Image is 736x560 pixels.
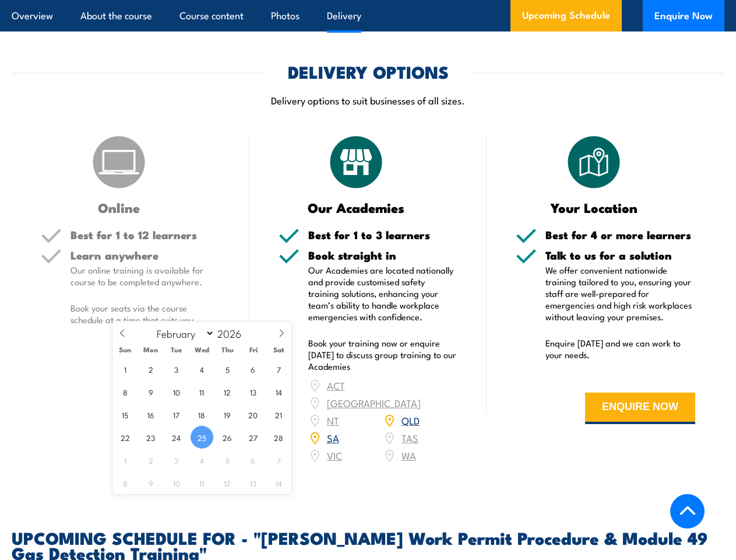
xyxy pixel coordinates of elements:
span: February 3, 2026 [165,358,188,380]
span: March 4, 2026 [191,449,213,471]
a: QLD [402,413,420,427]
span: February 11, 2026 [191,380,213,403]
p: Book your training now or enquire [DATE] to discuss group training to our Academies [308,337,458,372]
span: February 13, 2026 [242,380,265,403]
span: March 1, 2026 [114,449,136,471]
span: February 25, 2026 [191,426,213,449]
span: February 22, 2026 [114,426,136,449]
span: March 3, 2026 [165,449,188,471]
h2: DELIVERY OPTIONS [288,64,449,79]
h3: Your Location [516,201,672,214]
span: February 28, 2026 [267,426,290,449]
span: Wed [189,346,215,353]
p: Our Academies are located nationally and provide customised safety training solutions, enhancing ... [308,264,458,323]
span: March 12, 2026 [216,471,239,494]
span: March 7, 2026 [267,449,290,471]
span: February 4, 2026 [191,358,213,380]
span: February 6, 2026 [242,358,265,380]
p: Enquire [DATE] and we can work to your needs. [545,337,695,360]
h3: Our Academies [279,201,435,214]
p: Our online training is available for course to be completed anywhere. [71,264,220,288]
span: February 9, 2026 [139,380,162,403]
select: Month [151,325,214,341]
span: March 10, 2026 [165,471,188,494]
span: Fri [241,346,266,353]
span: February 12, 2026 [216,380,239,403]
span: March 13, 2026 [242,471,265,494]
span: February 14, 2026 [267,380,290,403]
span: February 1, 2026 [114,358,136,380]
span: February 24, 2026 [165,426,188,449]
p: Delivery options to suit businesses of all sizes. [12,93,724,107]
span: Thu [215,346,241,353]
span: March 11, 2026 [191,471,213,494]
span: February 5, 2026 [216,358,239,380]
span: March 9, 2026 [139,471,162,494]
span: February 8, 2026 [114,380,136,403]
p: We offer convenient nationwide training tailored to you, ensuring your staff are well-prepared fo... [545,264,695,323]
span: February 7, 2026 [267,358,290,380]
span: February 27, 2026 [242,426,265,449]
span: March 6, 2026 [242,449,265,471]
input: Year [214,326,253,340]
h3: Online [41,201,197,214]
h2: UPCOMING SCHEDULE FOR - "[PERSON_NAME] Work Permit Procedure & Module 49 Gas Detection Training" [12,530,724,560]
p: Book your seats via the course schedule at a time that suits you. [71,302,220,325]
span: March 2, 2026 [139,449,162,471]
span: February 10, 2026 [165,380,188,403]
span: Tue [164,346,189,353]
span: February 20, 2026 [242,403,265,426]
span: February 18, 2026 [191,403,213,426]
span: Sun [112,346,138,353]
h5: Talk to us for a solution [545,250,695,261]
span: February 2, 2026 [139,358,162,380]
span: Sat [266,346,292,353]
span: February 21, 2026 [267,403,290,426]
button: ENQUIRE NOW [585,393,695,424]
span: Mon [138,346,164,353]
span: February 26, 2026 [216,426,239,449]
span: February 15, 2026 [114,403,136,426]
span: February 16, 2026 [139,403,162,426]
span: February 23, 2026 [139,426,162,449]
a: SA [327,430,339,444]
h5: Book straight in [308,250,458,261]
span: March 14, 2026 [267,471,290,494]
h5: Best for 4 or more learners [545,229,695,240]
span: March 5, 2026 [216,449,239,471]
span: February 19, 2026 [216,403,239,426]
h5: Best for 1 to 12 learners [71,229,220,240]
h5: Learn anywhere [71,250,220,261]
span: March 8, 2026 [114,471,136,494]
h5: Best for 1 to 3 learners [308,229,458,240]
span: February 17, 2026 [165,403,188,426]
